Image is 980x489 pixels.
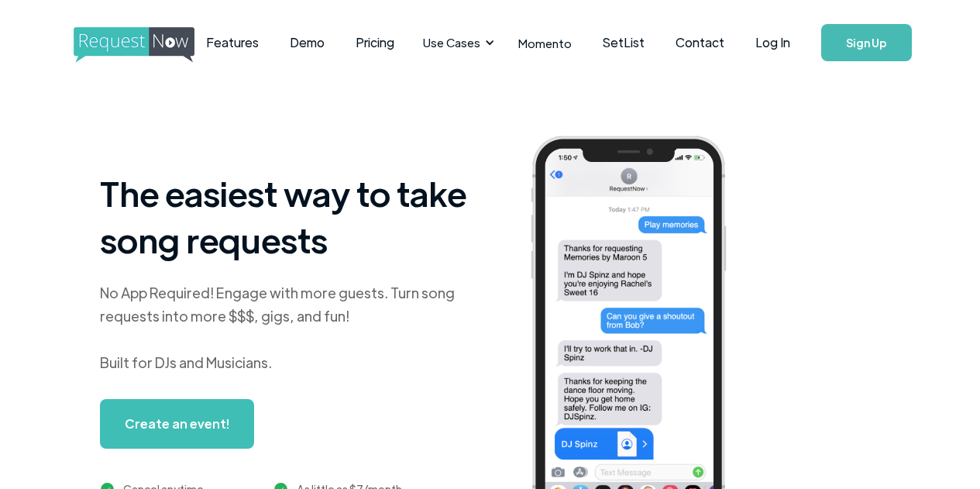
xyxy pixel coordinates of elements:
[191,19,274,67] a: Features
[821,24,912,61] a: Sign Up
[340,19,410,67] a: Pricing
[587,19,660,67] a: SetList
[74,27,223,63] img: requestnow logo
[740,15,806,70] a: Log In
[503,20,587,66] a: Momento
[100,170,467,263] h1: The easiest way to take song requests
[74,27,152,58] a: home
[423,34,480,51] div: Use Cases
[414,19,499,67] div: Use Cases
[100,281,467,374] div: No App Required! Engage with more guests. Turn song requests into more $$$, gigs, and fun! Built ...
[100,399,254,449] a: Create an event!
[660,19,740,67] a: Contact
[274,19,340,67] a: Demo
